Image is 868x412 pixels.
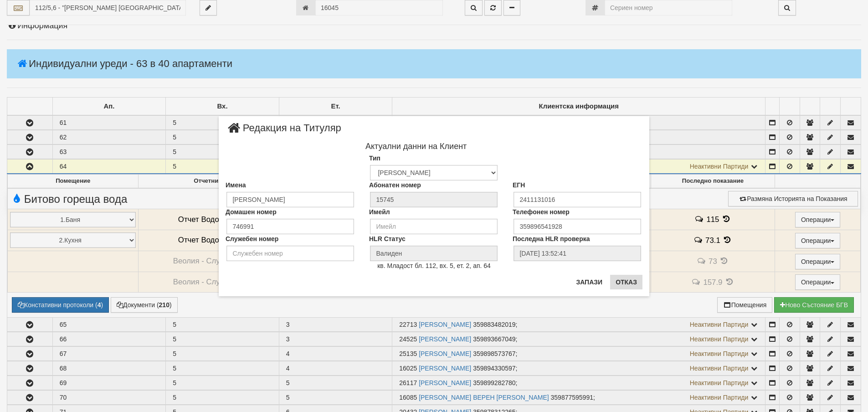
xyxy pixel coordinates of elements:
[226,234,278,243] label: Служебен номер
[226,207,277,216] label: Домашен номер
[226,261,642,270] p: кв. Младост бл. 112, вх. 5, ет. 2, ап. 64
[369,154,380,163] label: Тип
[369,207,390,216] label: Имейл
[513,207,570,216] label: Телефонен номер
[226,180,246,190] label: Имена
[513,234,590,243] label: Последна HLR проверка
[570,275,608,289] button: Запази
[514,192,641,207] input: ЕГН на mклиента
[226,192,354,207] input: Имена
[226,123,341,140] span: Редакция на Титуляр
[514,219,641,234] input: Телефонен номер на клиента, който се използва при Кампании
[369,234,406,243] label: HLR Статус
[369,180,421,190] label: Абонатен номер
[226,219,354,234] input: Домашен номер на клиента
[370,192,498,207] input: Абонатен номер
[226,246,354,261] input: Служебен номер на клиента
[226,142,606,151] h4: Актуални данни на Клиент
[370,219,498,234] input: Електронна поща на клиента, която се използва при Кампании
[513,180,525,190] label: ЕГН
[610,275,642,289] button: Отказ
